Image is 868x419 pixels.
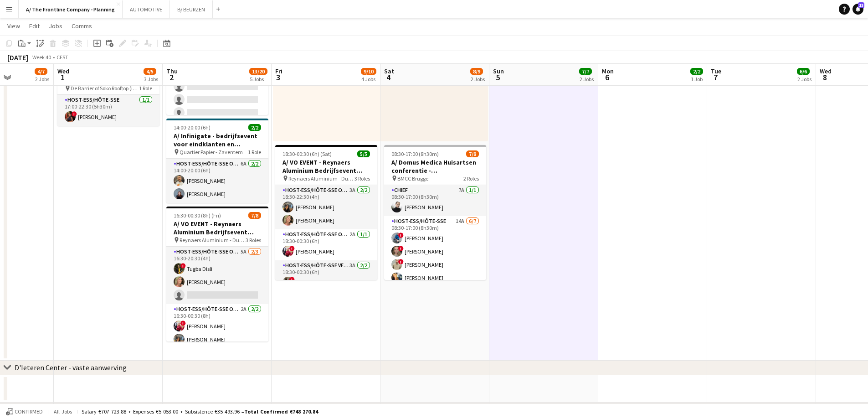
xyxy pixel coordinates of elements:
[180,149,243,155] span: Quartier Papier - Zaventem
[174,212,221,219] span: 16:30-00:30 (8h) (Fri)
[49,22,62,30] span: Jobs
[249,68,267,75] span: 13/20
[274,72,282,83] span: 3
[71,85,139,92] span: De Barrier of Soko Rooftop (ik kan volgende week bevestigen)
[580,76,594,83] div: 2 Jobs
[250,76,267,83] div: 5 Jobs
[493,67,504,75] span: Sun
[35,68,47,75] span: 4/7
[361,68,376,75] span: 9/10
[288,175,354,182] span: Reynaers Aluminium - Duffel
[15,363,127,372] div: D'Ieteren Center - vaste aanwerving
[579,68,592,75] span: 7/7
[57,67,69,75] span: Wed
[170,0,213,18] button: B/ BEURZEN
[361,76,376,83] div: 4 Jobs
[139,85,152,92] span: 1 Role
[463,175,479,182] span: 2 Roles
[144,68,156,75] span: 4/5
[282,150,332,157] span: 18:30-00:30 (6h) (Sat)
[45,20,66,32] a: Jobs
[289,246,295,251] span: !
[853,4,863,15] a: 13
[354,175,370,182] span: 3 Roles
[5,407,44,417] button: Confirmed
[166,64,268,122] app-card-role: Host-ess/Hôte-sse1A0/315:00-01:00 (10h)
[797,76,812,83] div: 2 Jobs
[52,408,74,415] span: All jobs
[858,2,864,8] span: 13
[166,119,268,203] app-job-card: 14:00-20:00 (6h)2/2A/ Infinigate - bedrijfsevent voor eindklanten en resellers Quartier Papier - ...
[7,22,20,30] span: View
[166,247,268,304] app-card-role: Host-ess/Hôte-sse Onthaal-Accueill5A2/316:30-20:30 (4h)!Tugba Disli[PERSON_NAME]
[174,124,211,131] span: 14:00-20:00 (6h)
[248,212,261,219] span: 7/8
[275,260,377,305] app-card-role: Host-ess/Hôte-sse Vestiaire3A2/218:30-00:30 (6h)!El Yazidi Sofian
[26,20,43,32] a: Edit
[289,277,295,282] span: !
[56,72,69,83] span: 1
[818,72,832,83] span: 8
[246,237,261,243] span: 3 Roles
[166,132,268,148] h3: A/ Infinigate - bedrijfsevent voor eindklanten en resellers
[602,67,614,75] span: Mon
[29,22,40,30] span: Edit
[180,237,246,243] span: Reynaers Aluminium - Duffel
[601,72,614,83] span: 6
[357,150,370,157] span: 5/5
[56,54,68,61] div: CEST
[180,263,186,269] span: !
[398,259,404,264] span: !
[166,207,268,341] app-job-card: 16:30-00:30 (8h) (Fri)7/8A/ VO EVENT - Reynaers Aluminium Bedrijfsevent (02+03+05/10) Reynaers Al...
[384,145,486,280] app-job-card: 08:30-17:00 (8h30m)7/8A/ Domus Medica Huisartsen conferentie - [GEOGRAPHIC_DATA] BMCC Brugge2 Rol...
[19,0,123,18] button: A/ The Frontline Company - Planning
[144,76,158,83] div: 3 Jobs
[57,55,159,126] app-job-card: 17:00-22:30 (5h30m)1/1A/ Izidok - Sateliet-event: [MEDICAL_DATA] Treatments De Barrier of Soko Ro...
[244,408,318,415] span: Total Confirmed €748 270.84
[30,54,53,61] span: Week 40
[398,233,404,238] span: !
[384,158,486,175] h3: A/ Domus Medica Huisartsen conferentie - [GEOGRAPHIC_DATA]
[180,321,186,326] span: !
[470,68,483,75] span: 8/9
[166,67,178,75] span: Thu
[248,149,261,155] span: 1 Role
[384,216,486,326] app-card-role: Host-ess/Hôte-sse14A6/708:30-17:00 (8h30m)![PERSON_NAME]![PERSON_NAME]![PERSON_NAME][PERSON_NAME]
[7,53,28,62] div: [DATE]
[68,20,96,32] a: Comms
[797,68,810,75] span: 6/6
[709,72,721,83] span: 7
[820,67,832,75] span: Wed
[57,95,159,126] app-card-role: Host-ess/Hôte-sse1/117:00-22:30 (5h30m)![PERSON_NAME]
[384,185,486,216] app-card-role: Chief7A1/108:30-17:00 (8h30m)[PERSON_NAME]
[711,67,721,75] span: Tue
[398,246,404,251] span: !
[166,220,268,236] h3: A/ VO EVENT - Reynaers Aluminium Bedrijfsevent (02+03+05/10)
[383,72,394,83] span: 4
[4,20,24,32] a: View
[275,158,377,175] h3: A/ VO EVENT - Reynaers Aluminium Bedrijfsevent (02+03+05/10)
[275,67,282,75] span: Fri
[165,72,178,83] span: 2
[82,408,318,415] div: Salary €707 723.88 + Expenses €5 053.00 + Subsistence €35 493.96 =
[690,68,703,75] span: 2/2
[72,111,77,117] span: !
[72,22,92,30] span: Comms
[166,159,268,203] app-card-role: Host-ess/Hôte-sse Onthaal-Accueill6A2/214:00-20:00 (6h)[PERSON_NAME][PERSON_NAME]
[391,150,439,157] span: 08:30-17:00 (8h30m)
[384,67,394,75] span: Sat
[123,0,170,18] button: AUTOMOTIVE
[691,76,703,83] div: 1 Job
[275,145,377,280] app-job-card: 18:30-00:30 (6h) (Sat)5/5A/ VO EVENT - Reynaers Aluminium Bedrijfsevent (02+03+05/10) Reynaers Al...
[397,175,428,182] span: BMCC Brugge
[248,124,261,131] span: 2/2
[275,185,377,229] app-card-role: Host-ess/Hôte-sse Onthaal-Accueill3A2/218:30-22:30 (4h)[PERSON_NAME][PERSON_NAME]
[466,150,479,157] span: 7/8
[166,304,268,348] app-card-role: Host-ess/Hôte-sse Onthaal-Accueill2A2/216:30-00:30 (8h)![PERSON_NAME][PERSON_NAME]
[471,76,485,83] div: 2 Jobs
